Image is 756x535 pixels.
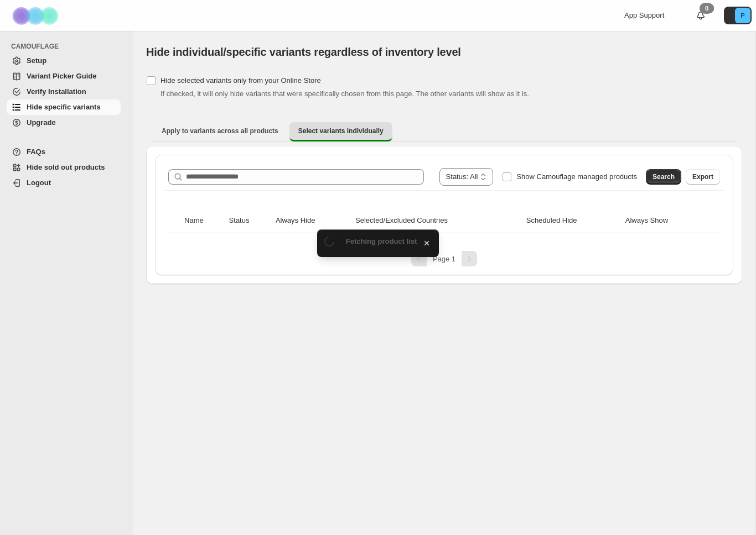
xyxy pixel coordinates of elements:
a: Upgrade [7,115,121,130]
span: Hide individual/specific variants regardless of inventory level [146,46,461,58]
span: Select variants individually [298,127,384,135]
span: Export [692,172,713,181]
button: Apply to variants across all products [153,122,287,140]
a: 0 [695,10,706,21]
nav: Pagination [164,251,724,266]
span: Hide specific variants [27,103,101,111]
a: Logout [7,175,121,191]
span: Show Camouflage managed products [516,172,637,181]
span: App Support [624,11,664,19]
span: Search [653,172,675,181]
a: Hide sold out products [7,160,121,175]
span: Hide selected variants only from your Online Store [160,76,321,85]
button: Avatar with initials P [724,7,752,24]
span: Variant Picker Guide [27,72,96,80]
a: Setup [7,53,121,69]
text: P [741,12,744,19]
th: Scheduled Hide [523,208,622,233]
th: Selected/Excluded Countries [352,208,523,233]
th: Always Hide [272,208,352,233]
img: Camouflage [9,1,64,31]
span: Setup [27,56,46,65]
span: Logout [27,179,51,187]
a: Variant Picker Guide [7,69,121,84]
div: 0 [700,3,714,14]
span: Fetching product list [346,237,417,245]
span: If checked, it will only hide variants that were specifically chosen from this page. The other va... [160,90,529,98]
button: Select variants individually [289,122,392,141]
span: Upgrade [27,118,56,127]
a: Verify Installation [7,84,121,99]
button: Search [646,169,681,185]
div: Select variants individually [146,146,742,284]
span: CAMOUFLAGE [11,42,125,51]
th: Name [181,208,226,233]
th: Always Show [622,208,707,233]
span: Hide sold out products [27,163,105,171]
button: Export [686,169,720,185]
span: FAQs [27,148,45,156]
span: Verify Installation [27,87,86,96]
a: Hide specific variants [7,99,121,115]
span: Page 1 [433,255,455,263]
a: FAQs [7,144,121,160]
span: Avatar with initials P [735,8,750,23]
th: Status [226,208,272,233]
span: Apply to variants across all products [162,127,278,135]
